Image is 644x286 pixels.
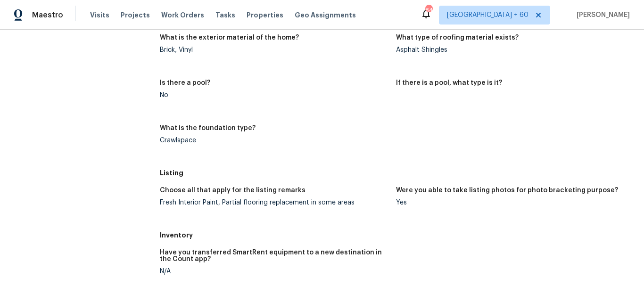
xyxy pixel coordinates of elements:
h5: Were you able to take listing photos for photo bracketing purpose? [396,187,618,194]
div: Asphalt Shingles [396,47,625,53]
span: Maestro [32,10,63,20]
h5: If there is a pool, what type is it? [396,80,502,86]
div: No [160,92,389,98]
div: Brick, Vinyl [160,47,389,53]
span: Work Orders [161,10,204,20]
span: Tasks [215,12,235,18]
span: Visits [90,10,109,20]
h5: What is the foundation type? [160,125,256,131]
div: N/A [160,268,389,275]
div: 842 [425,6,432,15]
span: Projects [121,10,150,20]
div: Yes [396,199,625,206]
div: Fresh Interior Paint, Partial flooring replacement in some areas [160,199,389,206]
h5: Have you transferred SmartRent equipment to a new destination in the Count app? [160,249,389,262]
div: Crawlspace [160,137,389,144]
h5: Listing [160,168,633,178]
span: Properties [247,10,283,20]
h5: Is there a pool? [160,80,210,86]
span: [PERSON_NAME] [573,10,630,20]
h5: Inventory [160,230,633,240]
span: Geo Assignments [295,10,356,20]
h5: Choose all that apply for the listing remarks [160,187,305,194]
h5: What is the exterior material of the home? [160,34,299,41]
span: [GEOGRAPHIC_DATA] + 60 [447,10,528,20]
h5: What type of roofing material exists? [396,34,519,41]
